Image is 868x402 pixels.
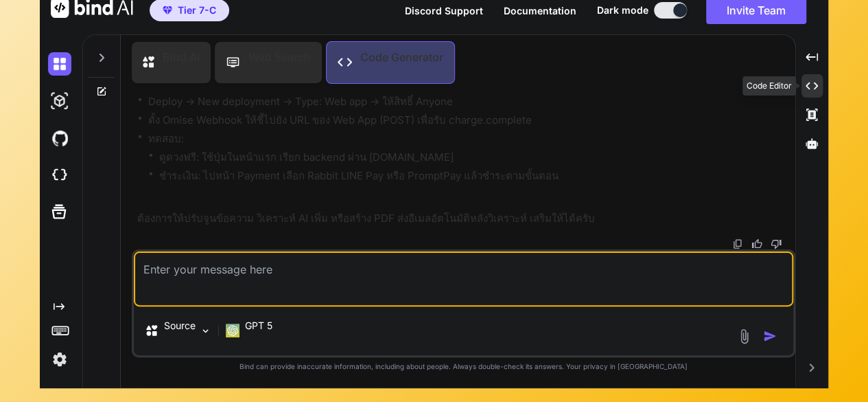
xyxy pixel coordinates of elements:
[771,238,782,249] img: dislike
[405,3,483,18] button: Discord Support
[164,319,196,333] p: Source
[504,3,576,18] button: Documentation
[178,3,216,17] span: Tier 7-C
[148,92,793,111] li: Deploy -> New deployment -> Type: Web app -> ให้สิทธิ์ Anyone
[148,129,793,203] li: ทดสอบ:
[163,6,172,14] img: premium
[248,47,311,67] p: Web Search
[148,111,793,129] li: ตั้ง Omise Webhook ให้ชี้ไปยัง URL ของ Web App (POST) เพื่อรับ charge.complete
[137,209,793,227] p: ต้องการให้ปรับจูนข้อความ วิเคราะห์ AI เพิ่ม หรือสร้าง PDF ส่งอีเมลอัตโนมัติหลังวิเคราะห์ เสริมให้...
[48,348,71,371] img: settings
[48,52,71,76] img: darkChat
[48,164,71,187] img: cloudideIcon
[751,238,762,249] img: like
[742,76,796,96] div: Code Editor
[736,328,752,344] img: attachment
[732,238,743,249] img: copy
[48,89,71,113] img: darkAi-studio
[245,319,272,333] p: GPT 5
[159,166,793,185] li: ชำระเงิน: ไปหน้า Payment เลือก Rabbit LINE Pay หรือ PromptPay แล้วชำระตามขั้นตอน
[504,5,576,16] span: Documentation
[163,47,200,67] p: Bind AI
[405,5,483,16] span: Discord Support
[48,126,71,150] img: githubDark
[226,324,239,337] img: GPT 5
[132,360,795,372] p: Bind can provide inaccurate information, including about people. Always double-check its answers....
[763,329,777,343] img: icon
[159,148,793,166] li: ดูดวงฟรี: ใช้ปุ่มในหน้าแรก เรียก backend ผ่าน [DOMAIN_NAME]
[597,3,648,17] span: Dark mode
[360,47,443,67] p: Code Generator
[200,325,211,337] img: Pick Models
